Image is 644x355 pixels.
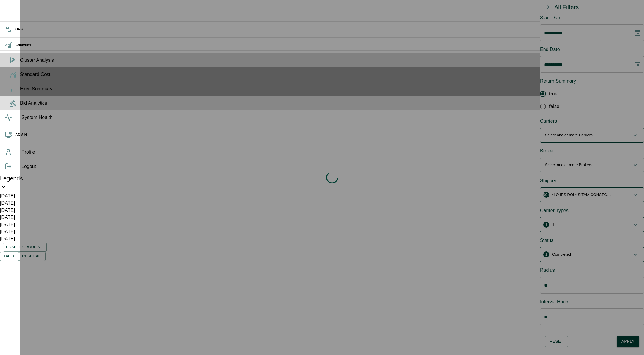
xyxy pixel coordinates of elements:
[20,71,639,78] span: Standard Cost
[15,42,639,48] h6: Analytics
[20,100,639,107] span: Bid Analytics
[20,85,639,92] span: Exec Summary
[20,57,639,64] span: Cluster Analysis
[15,132,639,138] h6: ADMIN
[15,27,639,32] h6: OPS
